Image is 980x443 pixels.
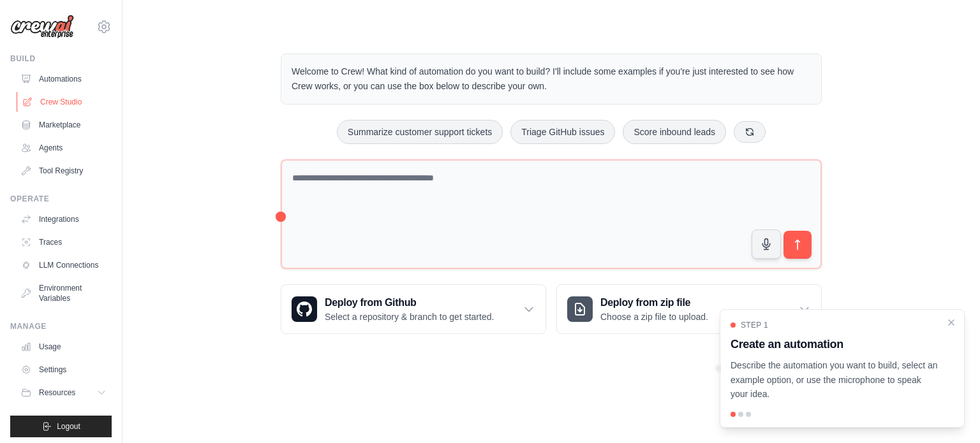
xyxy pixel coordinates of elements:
[731,358,939,402] p: Describe the automation you want to build, select an example option, or use the microphone to spe...
[10,416,112,437] button: Logout
[10,194,112,204] div: Operate
[325,295,494,310] h3: Deploy from Github
[741,320,768,330] span: Step 1
[57,421,80,432] span: Logout
[731,335,939,353] h3: Create an automation
[600,295,708,310] h3: Deploy from zip file
[15,161,112,181] a: Tool Registry
[325,310,494,323] p: Select a repository & branch to get started.
[15,69,112,89] a: Automations
[10,15,74,39] img: Logo
[15,382,112,403] button: Resources
[15,337,112,357] a: Usage
[916,382,980,443] iframe: Chat Widget
[15,138,112,158] a: Agents
[15,209,112,229] a: Integrations
[623,120,726,144] button: Score inbound leads
[15,115,112,135] a: Marketplace
[292,64,811,94] p: Welcome to Crew! What kind of automation do you want to build? I'll include some examples if you'...
[15,232,112,252] a: Traces
[15,359,112,380] a: Settings
[15,255,112,275] a: LLM Connections
[510,120,615,144] button: Triage GitHub issues
[17,92,113,112] a: Crew Studio
[10,321,112,331] div: Manage
[10,54,112,64] div: Build
[39,388,75,398] span: Resources
[337,120,503,144] button: Summarize customer support tickets
[600,310,708,323] p: Choose a zip file to upload.
[946,317,956,328] button: Close walkthrough
[15,278,112,309] a: Environment Variables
